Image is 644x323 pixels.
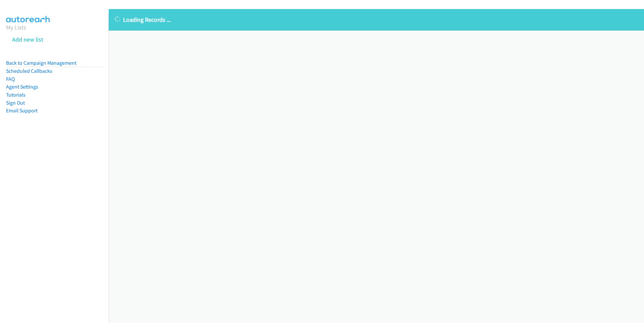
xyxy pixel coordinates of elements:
a: Email Support [6,107,38,114]
a: Scheduled Callbacks [6,68,52,74]
a: Add new list [12,36,43,43]
p: Loading Records ... [115,15,638,24]
a: Back to Campaign Management [6,60,76,66]
a: FAQ [6,76,15,82]
a: Agent Settings [6,84,38,90]
a: My Lists [6,23,26,31]
a: Sign Out [6,100,25,106]
a: Tutorials [6,92,25,98]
